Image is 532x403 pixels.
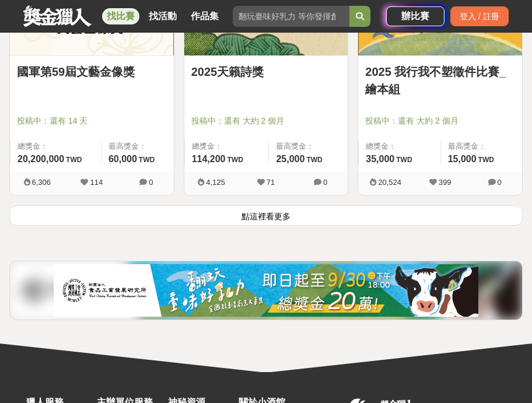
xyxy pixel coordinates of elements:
[365,115,515,127] span: 投稿中：還有 大約 2 個月
[366,141,433,152] span: 總獎金：
[276,154,304,164] span: 25,000
[102,8,139,24] a: 找比賽
[191,115,341,127] span: 投稿中：還有 大約 2 個月
[448,141,515,152] span: 最高獎金：
[478,156,494,164] span: TWD
[17,141,94,152] span: 總獎金：
[192,141,262,152] span: 總獎金：
[9,205,523,226] button: 點這裡看更多
[108,141,167,152] span: 最高獎金：
[365,63,515,98] a: 2025 我行我不塑徵件比賽_繪本組
[378,178,401,187] span: 20,524
[366,154,394,164] span: 35,000
[149,178,153,187] span: 0
[450,6,509,26] div: 登入 / 註冊
[306,156,322,164] span: TWD
[139,156,155,164] span: TWD
[498,178,502,187] span: 0
[108,154,137,164] span: 60,000
[32,178,51,187] span: 6,306
[54,264,478,317] img: 724b1cd2-0b71-4639-9229-65d4b0794cbb.jpg
[144,8,181,24] a: 找活動
[276,141,341,152] span: 最高獎金：
[90,178,103,187] span: 114
[186,8,223,24] a: 作品集
[192,154,226,164] span: 114,200
[228,156,243,164] span: TWD
[233,6,349,27] input: 翻玩臺味好乳力 等你發揮創意！
[17,115,167,127] span: 投稿中：還有 14 天
[66,156,82,164] span: TWD
[267,178,275,187] span: 71
[448,154,477,164] span: 15,000
[323,178,327,187] span: 0
[17,154,64,164] span: 20,200,000
[206,178,225,187] span: 4,125
[17,63,167,80] a: 國軍第59屆文藝金像獎
[439,178,452,187] span: 399
[396,156,412,164] span: TWD
[191,63,341,80] a: 2025天籟詩獎
[386,6,444,26] a: 辦比賽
